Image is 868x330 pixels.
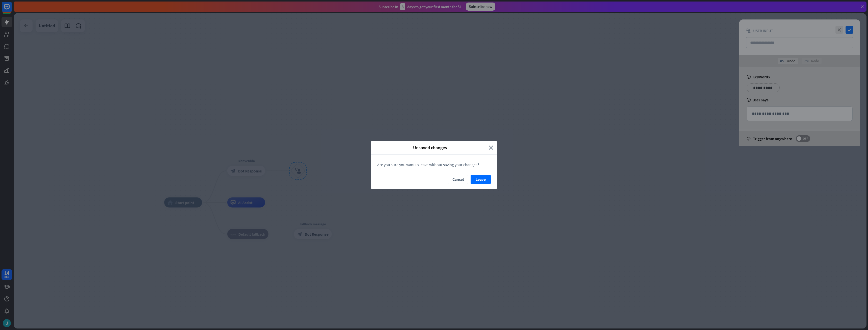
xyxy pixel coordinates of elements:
[448,175,468,184] button: Cancel
[471,175,491,184] button: Leave
[4,2,19,17] button: Open LiveChat chat widget
[489,145,493,150] i: close
[377,162,479,167] span: Are you sure you want to leave without saving your changes?
[375,145,485,150] span: Unsaved changes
